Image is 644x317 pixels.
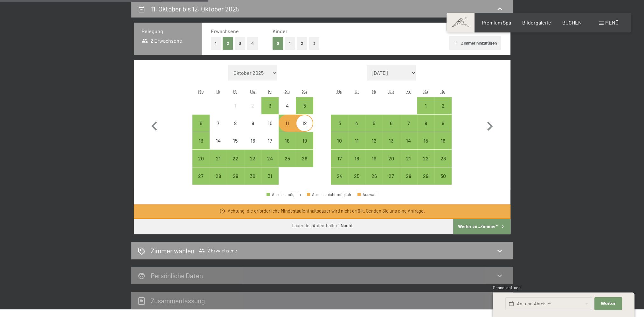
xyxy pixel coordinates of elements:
div: Anreise möglich [365,115,383,132]
div: Sun Nov 30 2025 [434,167,452,185]
div: 28 [210,173,226,189]
div: 27 [193,173,209,189]
div: Mon Nov 24 2025 [331,167,348,185]
div: Mon Nov 10 2025 [331,132,348,149]
div: 4 [349,121,365,137]
div: Anreise möglich [261,97,279,114]
div: Sat Nov 29 2025 [417,167,434,185]
div: Anreise möglich [417,97,434,114]
div: 24 [262,156,278,172]
abbr: Mittwoch [372,88,376,94]
div: Sat Oct 04 2025 [279,97,296,114]
div: Tue Oct 14 2025 [210,132,227,149]
div: Sat Nov 15 2025 [417,132,434,149]
div: Sat Nov 01 2025 [417,97,434,114]
div: 21 [400,156,416,172]
div: 5 [366,121,382,137]
span: Menü [605,19,619,25]
div: 9 [435,121,451,137]
div: Thu Oct 30 2025 [244,167,261,185]
div: Anreise möglich [244,167,261,185]
div: 8 [227,121,243,137]
div: 3 [262,103,278,119]
span: Kinder [273,28,287,34]
div: Thu Oct 16 2025 [244,132,261,149]
div: Anreise nicht möglich [261,132,279,149]
div: Anreise möglich [383,167,400,185]
span: 2 Erwachsene [198,247,237,254]
div: Anreise möglich [227,150,244,167]
abbr: Montag [336,88,342,94]
div: 30 [245,173,261,189]
div: 19 [366,156,382,172]
div: Thu Nov 27 2025 [383,167,400,185]
abbr: Mittwoch [233,88,238,94]
div: 2 [435,103,451,119]
h2: Zimmer wählen [151,246,194,255]
div: Fri Oct 31 2025 [261,167,279,185]
div: 26 [296,156,312,172]
span: Weiter [601,301,616,306]
div: Wed Oct 01 2025 [227,97,244,114]
div: Anreise möglich [227,167,244,185]
div: 5 [296,103,312,119]
div: 15 [227,138,243,154]
div: 25 [279,156,295,172]
div: Fri Nov 28 2025 [400,167,417,185]
button: 1 [285,37,295,50]
div: Anreise möglich [192,115,210,132]
abbr: Sonntag [440,88,446,94]
div: 12 [296,121,312,137]
abbr: Freitag [406,88,411,94]
abbr: Donnerstag [250,88,255,94]
div: 17 [262,138,278,154]
div: Anreise möglich [296,97,313,114]
div: Anreise möglich [417,115,434,132]
div: Anreise nicht möglich [227,115,244,132]
div: Anreise möglich [383,115,400,132]
div: Anreise nicht möglich [227,132,244,149]
div: Tue Oct 21 2025 [210,150,227,167]
div: Tue Nov 18 2025 [348,150,365,167]
button: Vorheriger Monat [145,65,163,185]
a: Senden Sie uns eine Anfrage [366,208,423,214]
div: Anreise nicht möglich [227,97,244,114]
div: 11 [349,138,365,154]
div: Anreise möglich [348,115,365,132]
div: 1 [227,103,243,119]
div: Wed Nov 19 2025 [365,150,383,167]
div: 13 [193,138,209,154]
div: Anreise möglich [192,167,210,185]
div: Anreise nicht möglich [244,132,261,149]
div: Wed Nov 05 2025 [365,115,383,132]
a: Bildergalerie [522,19,551,25]
div: 23 [435,156,451,172]
div: 7 [400,121,416,137]
div: 14 [400,138,416,154]
div: Mon Oct 06 2025 [192,115,210,132]
div: Sun Oct 05 2025 [296,97,313,114]
div: 15 [418,138,434,154]
div: Sat Nov 08 2025 [417,115,434,132]
div: 30 [435,173,451,189]
div: Tue Nov 11 2025 [348,132,365,149]
div: Wed Oct 22 2025 [227,150,244,167]
div: Sun Oct 26 2025 [296,150,313,167]
div: Anreise nicht möglich [244,97,261,114]
div: 10 [331,138,347,154]
div: Thu Nov 13 2025 [383,132,400,149]
div: Anreise möglich [261,150,279,167]
div: Anreise möglich [365,167,383,185]
abbr: Samstag [285,88,290,94]
div: Wed Nov 26 2025 [365,167,383,185]
div: 16 [435,138,451,154]
div: 17 [331,156,347,172]
div: Anreise möglich [331,132,348,149]
button: 4 [247,37,258,50]
div: Tue Nov 25 2025 [348,167,365,185]
div: Anreise möglich [417,150,434,167]
abbr: Samstag [423,88,428,94]
div: Sun Nov 16 2025 [434,132,452,149]
div: Anreise möglich [331,167,348,185]
span: BUCHEN [562,19,582,25]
